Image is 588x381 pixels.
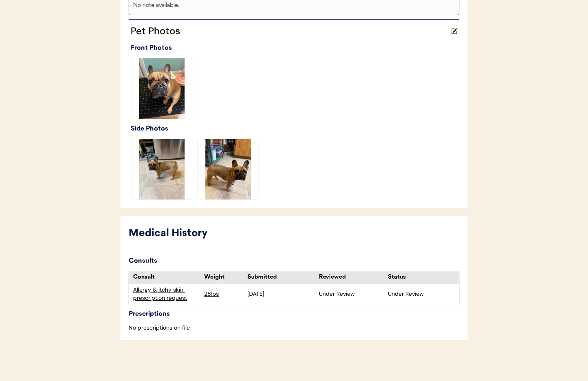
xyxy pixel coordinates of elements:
div: Medical History [129,226,459,241]
div: Under Review [388,290,455,298]
div: Submitted [247,273,314,281]
div: 28lbs [204,290,245,298]
div: Status [388,273,455,281]
img: IMG_1342.jpeg [198,139,258,199]
div: Weight [204,273,245,281]
div: Side Photos [131,123,459,135]
div: Front Photos [131,42,459,54]
div: [DATE] [247,290,314,298]
div: Pet Photos [129,24,449,38]
div: Reviewed [319,273,386,281]
div: Consults [129,255,459,267]
img: IMG_0002.jpeg [131,58,192,119]
div: Under Review [319,290,386,298]
img: IMG_1339.jpeg [131,139,192,199]
div: Allergy & itchy skin prescription request [133,286,200,302]
div: No note available. [131,1,457,11]
div: Prescriptions [129,308,459,320]
div: No prescriptions on file [129,324,459,332]
div: Consult [133,273,200,281]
